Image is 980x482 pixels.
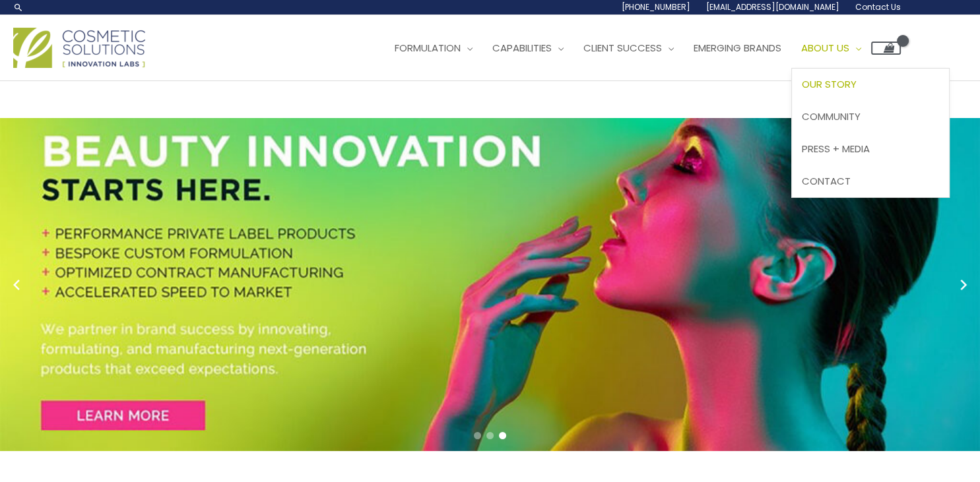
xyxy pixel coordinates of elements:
button: Previous slide [7,275,26,295]
span: Go to slide 3 [499,432,506,439]
span: Go to slide 2 [486,432,494,439]
a: Search icon link [13,2,24,13]
span: Community [802,109,861,123]
span: Emerging Brands [694,41,781,55]
span: Contact Us [855,1,901,13]
a: Capabilities [482,28,573,68]
a: Formulation [385,28,482,68]
a: Our Story [792,69,949,101]
a: About Us [791,28,871,68]
span: Our Story [802,77,857,91]
span: Press + Media [802,142,870,156]
a: Emerging Brands [684,28,791,68]
img: Cosmetic Solutions Logo [13,28,145,68]
span: Capabilities [492,41,552,55]
a: Press + Media [792,133,949,165]
span: [PHONE_NUMBER] [622,1,690,13]
span: Go to slide 1 [474,432,481,439]
a: Client Success [573,28,684,68]
span: About Us [801,41,849,55]
a: Community [792,101,949,133]
a: Contact [792,165,949,197]
nav: Site Navigation [375,28,901,68]
span: [EMAIL_ADDRESS][DOMAIN_NAME] [706,1,839,13]
span: Contact [802,174,851,188]
span: Formulation [395,41,461,55]
a: View Shopping Cart, empty [871,42,901,55]
span: Client Success [583,41,662,55]
button: Next slide [954,275,973,295]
